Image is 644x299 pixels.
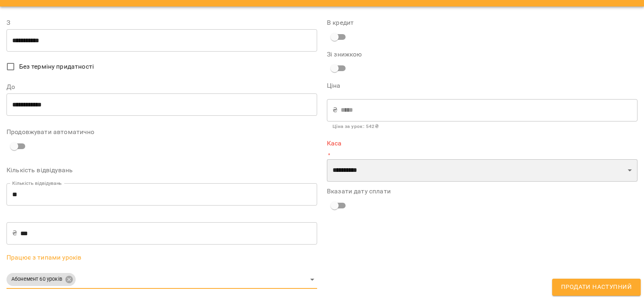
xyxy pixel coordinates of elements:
label: В кредит [327,19,637,26]
label: До [7,84,317,90]
div: Абонемент 60 уроків [7,271,317,289]
label: Зі знижкою [327,51,431,58]
button: Продати наступний [552,279,641,296]
label: Кількість відвідувань [7,167,317,173]
p: ₴ [333,105,337,115]
span: Без терміну придатності [19,62,94,71]
label: Продовжувати автоматично [7,129,317,135]
label: Вказати дату сплати [327,188,637,195]
span: Абонемент 60 уроків [7,275,67,283]
span: Продати наступний [561,282,632,292]
label: З [7,19,317,26]
b: Ціна за урок : 542 ₴ [333,123,379,129]
label: Ціна [327,82,637,89]
label: Каса [327,140,637,147]
p: ₴ [12,228,17,238]
label: Працює з типами уроків [7,254,317,261]
div: Абонемент 60 уроків [7,273,76,286]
